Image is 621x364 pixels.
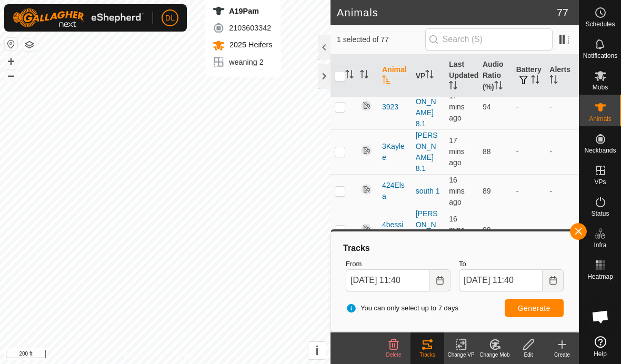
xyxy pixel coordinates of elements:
span: 13 Oct 2025 at 11:23 am [449,215,465,245]
span: 13 Oct 2025 at 11:23 am [449,136,465,167]
button: – [5,69,17,82]
th: Last Updated [445,55,478,97]
p-sorticon: Activate to sort [494,83,503,91]
span: Mobs [593,84,608,90]
p-sorticon: Activate to sort [531,77,539,85]
div: A19Pam [212,5,272,17]
td: - [512,174,546,208]
span: DL [165,13,175,24]
div: Edit [512,351,545,359]
div: weaning 2 [212,56,272,68]
div: Tracks [342,242,568,255]
a: Contact Us [176,350,207,360]
a: [PERSON_NAME] 8.1 [416,209,438,251]
img: Gallagher Logo [13,8,144,27]
td: - [512,208,546,252]
span: You can only select up to 7 days [346,303,458,314]
p-sorticon: Activate to sort [449,83,457,91]
span: VPs [594,179,606,185]
label: From [346,259,450,269]
div: Tracks [410,351,444,359]
td: - [545,129,579,174]
span: Notifications [583,53,617,59]
span: 424Elsa [382,180,407,202]
h2: Animals [337,6,557,19]
span: 94 [483,103,491,111]
p-sorticon: Activate to sort [345,72,354,80]
button: + [5,55,17,68]
p-sorticon: Activate to sort [549,77,558,85]
div: 2103603342 [212,22,272,34]
a: [PERSON_NAME] 8.1 [416,131,438,173]
img: returning off [360,144,373,157]
span: Help [594,351,607,357]
td: - [545,85,579,129]
a: Help [579,332,621,361]
input: Search (S) [425,28,553,50]
th: Battery [512,55,546,97]
p-sorticon: Activate to sort [382,77,390,85]
div: Change Mob [478,351,512,359]
th: VP [412,55,445,97]
img: returning off [360,183,373,196]
span: 3923 [382,102,398,113]
span: Status [591,210,609,217]
th: Alerts [545,55,579,97]
span: 4bessie [382,219,407,241]
span: i [315,343,319,358]
button: Choose Date [429,269,450,291]
span: Animals [589,116,612,122]
button: Generate [505,299,564,317]
span: 2025 Heifers [227,41,272,49]
span: Infra [594,242,606,248]
button: i [308,342,326,359]
label: To [459,259,564,269]
span: 1 selected of 77 [337,34,425,45]
p-sorticon: Activate to sort [360,72,368,80]
span: 13 Oct 2025 at 11:24 am [449,176,465,206]
a: [PERSON_NAME] 8.1 [416,86,438,128]
span: Neckbands [584,147,616,154]
td: - [545,174,579,208]
td: - [512,129,546,174]
span: Generate [518,304,550,312]
span: 89 [483,187,491,195]
a: Privacy Policy [124,350,163,360]
span: 77 [557,5,568,21]
p-sorticon: Activate to sort [425,72,434,80]
td: - [512,85,546,129]
td: - [545,208,579,252]
span: 13 Oct 2025 at 11:23 am [449,92,465,122]
span: Schedules [585,21,615,27]
th: Audio Ratio (%) [478,55,512,97]
img: returning off [360,223,373,235]
img: returning off [360,99,373,112]
span: 88 [483,147,491,156]
span: 98 [483,226,491,234]
span: 3Kaylee [382,141,407,163]
button: Map Layers [23,38,36,51]
div: Change VP [444,351,478,359]
div: Open chat [585,301,616,332]
span: Delete [386,352,402,358]
span: Heatmap [587,274,613,280]
a: south 1 [416,187,440,195]
div: Create [545,351,579,359]
th: Animal [378,55,412,97]
button: Choose Date [543,269,564,291]
button: Reset Map [5,38,17,50]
